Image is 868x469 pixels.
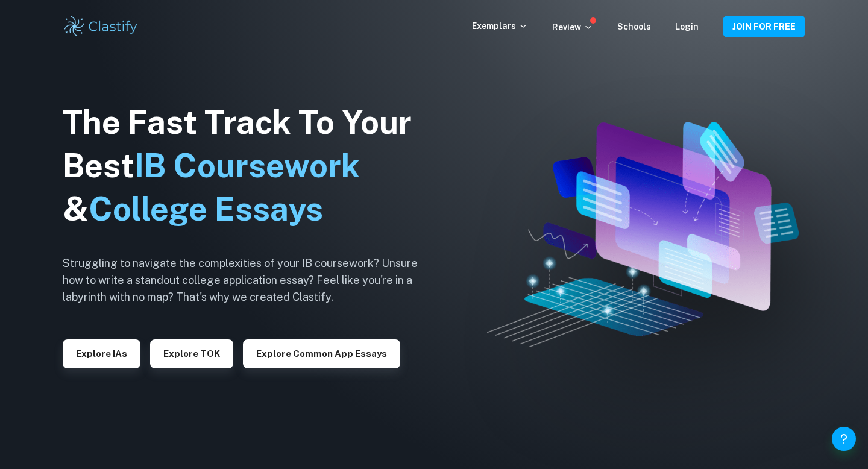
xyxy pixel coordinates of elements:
[134,146,360,184] span: IB Coursework
[487,122,799,347] img: Clastify hero
[63,347,140,359] a: Explore IAs
[617,22,651,31] a: Schools
[675,22,699,31] a: Login
[89,190,323,228] span: College Essays
[723,16,805,37] button: JOIN FOR FREE
[472,19,528,33] p: Exemplars
[63,255,436,306] h6: Struggling to navigate the complexities of your IB coursework? Unsure how to write a standout col...
[150,339,233,368] button: Explore TOK
[243,339,400,368] button: Explore Common App essays
[63,101,436,231] h1: The Fast Track To Your Best &
[150,347,233,359] a: Explore TOK
[243,347,400,359] a: Explore Common App essays
[63,14,139,39] img: Clastify logo
[552,20,593,34] p: Review
[63,339,140,368] button: Explore IAs
[832,427,856,451] button: Help and Feedback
